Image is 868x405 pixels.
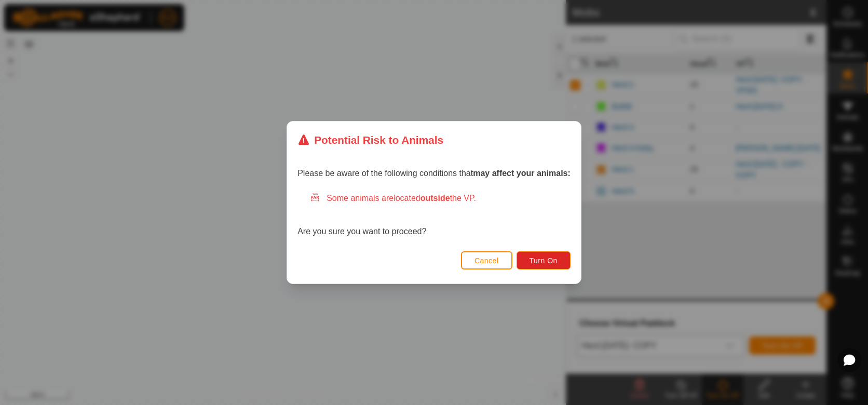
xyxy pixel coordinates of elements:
strong: may affect your animals: [473,169,571,178]
span: Turn On [530,256,558,265]
div: Are you sure you want to proceed? [297,192,571,238]
strong: outside [421,194,450,203]
button: Turn On [517,251,571,269]
span: located the VP. [394,194,476,203]
div: Potential Risk to Animals [297,132,443,148]
span: Cancel [474,256,499,265]
span: Please be aware of the following conditions that [297,169,571,178]
div: Some animals are [310,192,571,205]
button: Cancel [461,251,512,269]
